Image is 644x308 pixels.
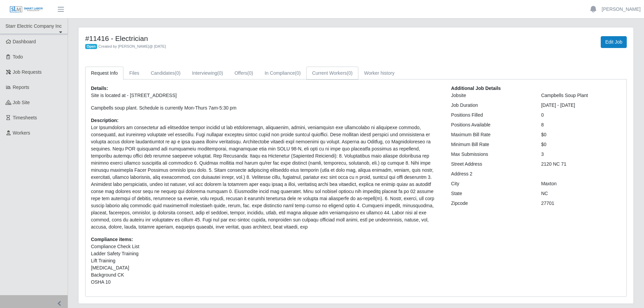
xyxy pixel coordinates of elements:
[85,44,97,49] span: Open
[541,93,588,98] span: Campbells Soup Plant
[247,70,253,76] span: (0)
[536,151,626,158] div: 3
[446,121,536,128] div: Positions Available
[602,6,641,13] a: [PERSON_NAME]
[91,271,441,279] li: Background CK
[536,200,626,207] div: 27701
[145,67,186,80] a: Candidates
[446,170,536,177] div: Address 2
[91,104,441,112] p: Campbells soup plant. Schedule is currently Mon-Thurs 7am-5:30 pm
[446,92,536,99] div: Jobsite
[123,67,145,80] a: Files
[446,141,536,148] div: Minimum Bill Rate
[91,264,441,271] li: [MEDICAL_DATA]
[347,70,353,76] span: (0)
[259,67,307,80] a: In Compliance
[13,39,36,44] span: Dashboard
[91,118,119,123] b: Description:
[295,70,301,76] span: (0)
[306,67,358,80] a: Current Workers
[446,112,536,119] div: Positions Filled
[91,243,441,250] li: Compliance Check List
[446,131,536,138] div: Maximum Bill Rate
[446,161,536,168] div: Street Address
[175,70,181,76] span: (0)
[91,86,108,91] b: Details:
[217,70,223,76] span: (0)
[91,237,133,242] b: Compliance items:
[536,102,626,109] div: [DATE] - [DATE]
[91,124,441,231] p: Lor Ipsumdolors am consectetur adi elitseddoe tempor incidid ut lab etdoloremagn, aliquaenim, adm...
[91,257,441,264] li: Lift Training
[446,190,536,197] div: State
[536,141,626,148] div: $0
[13,85,29,90] span: Reports
[186,67,229,80] a: Interviewing
[91,279,441,286] li: OSHA 10
[13,130,30,136] span: Workers
[446,180,536,187] div: City
[536,161,626,168] div: 2120 NC 71
[536,190,626,197] div: NC
[446,151,536,158] div: Max Submissions
[98,44,166,48] span: Created by [PERSON_NAME] @ [DATE]
[536,180,626,187] div: Maxton
[13,115,37,120] span: Timesheets
[536,131,626,138] div: $0
[601,36,627,48] a: Edit Job
[13,69,42,75] span: Job Requests
[85,34,397,43] h4: #11416 - Electrician
[536,121,626,128] div: 8
[9,6,43,13] img: SLM Logo
[536,112,626,119] div: 0
[13,100,30,105] span: job site
[358,67,400,80] a: Worker history
[91,250,441,257] li: Ladder Safety Training
[91,92,441,99] p: Site is located at - [STREET_ADDRESS]
[446,102,536,109] div: Job Duration
[229,67,259,80] a: Offers
[446,200,536,207] div: Zipcode
[85,67,123,80] a: Request Info
[451,86,501,91] b: Additional Job Details
[13,54,23,60] span: Todo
